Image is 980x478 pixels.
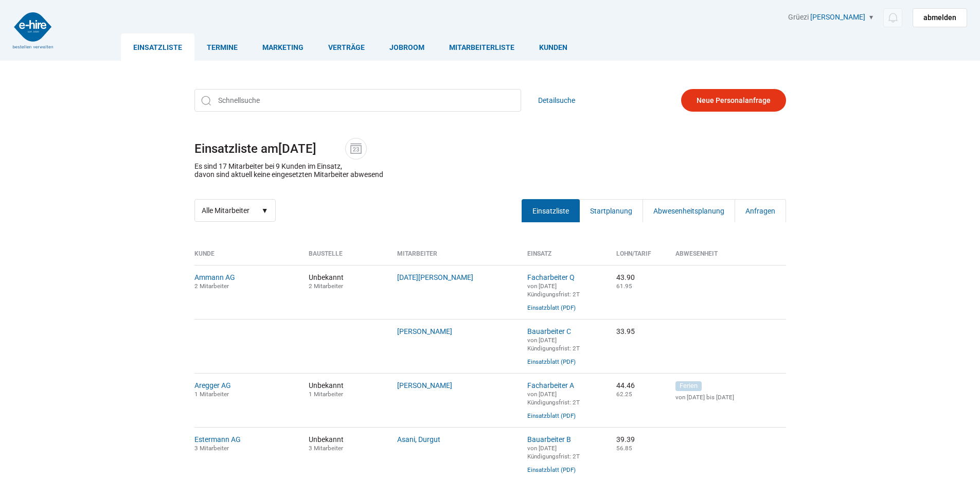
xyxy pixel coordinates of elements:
a: Kunden [527,33,580,61]
small: 62.25 [616,391,632,398]
a: Einsatzblatt (PDF) [527,304,576,311]
a: Termine [194,33,250,61]
small: 3 Mitarbeiter [194,445,229,452]
span: Unbekannt [309,381,382,398]
a: Einsatzblatt (PDF) [527,412,576,419]
a: Bauarbeiter C [527,327,571,335]
a: Detailsuche [538,89,575,112]
h1: Einsatzliste am [194,138,786,160]
a: [PERSON_NAME] [397,381,452,390]
input: Schnellsuche [194,89,521,112]
a: Neue Personalanfrage [681,89,786,112]
small: von [DATE] Kündigungsfrist: 2T [527,282,580,298]
th: Abwesenheit [668,250,786,265]
a: Einsatzliste [522,199,580,222]
th: Baustelle [301,250,390,265]
a: Asani, Durgut [397,435,440,444]
span: Ferien [675,381,702,391]
nobr: 39.39 [616,435,635,444]
small: von [DATE] bis [DATE] [675,394,786,401]
th: Lohn/Tarif [609,250,668,265]
a: [PERSON_NAME] [397,327,452,335]
a: Facharbeiter Q [527,273,575,281]
small: 3 Mitarbeiter [309,445,343,452]
small: 56.85 [616,445,632,452]
a: Estermann AG [194,435,241,444]
a: Ammann AG [194,273,235,281]
span: Unbekannt [309,435,382,452]
div: Grüezi [788,13,967,27]
small: 2 Mitarbeiter [309,282,343,290]
a: Facharbeiter A [527,381,574,390]
a: Anfragen [735,199,786,222]
a: Jobroom [377,33,437,61]
a: Aregger AG [194,381,231,390]
th: Kunde [194,250,301,265]
th: Einsatz [520,250,609,265]
a: Marketing [250,33,316,61]
a: Einsatzblatt (PDF) [527,466,576,473]
small: 1 Mitarbeiter [194,391,229,398]
nobr: 43.90 [616,273,635,281]
span: Unbekannt [309,273,382,290]
a: [PERSON_NAME] [810,13,865,21]
a: [DATE][PERSON_NAME] [397,273,473,281]
nobr: 33.95 [616,327,635,335]
a: abmelden [913,8,967,27]
a: Startplanung [579,199,643,222]
a: Abwesenheitsplanung [643,199,735,222]
small: von [DATE] Kündigungsfrist: 2T [527,337,580,352]
small: 61.95 [616,282,632,290]
small: 1 Mitarbeiter [309,391,343,398]
small: 2 Mitarbeiter [194,282,229,290]
a: Bauarbeiter B [527,435,571,444]
a: Verträge [316,33,377,61]
img: logo2.png [13,12,53,48]
img: icon-date.svg [348,141,364,156]
a: Mitarbeiterliste [437,33,527,61]
small: von [DATE] Kündigungsfrist: 2T [527,445,580,460]
p: Es sind 17 Mitarbeiter bei 9 Kunden im Einsatz, davon sind aktuell keine eingesetzten Mitarbeiter... [194,162,383,179]
a: Einsatzblatt (PDF) [527,358,576,365]
a: Einsatzliste [121,33,194,61]
th: Mitarbeiter [389,250,520,265]
img: icon-notification.svg [886,11,899,24]
small: von [DATE] Kündigungsfrist: 2T [527,391,580,406]
nobr: 44.46 [616,381,635,390]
